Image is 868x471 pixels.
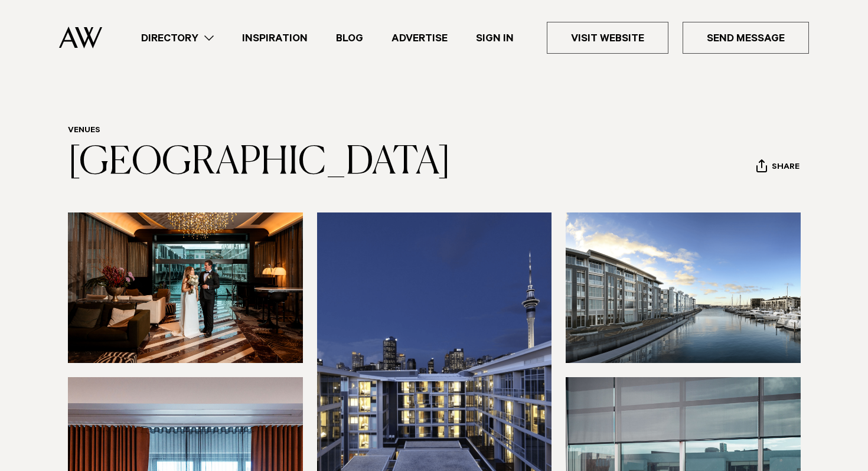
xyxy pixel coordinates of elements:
[683,22,809,54] a: Send Message
[68,144,451,182] a: [GEOGRAPHIC_DATA]
[127,30,228,46] a: Directory
[228,30,322,46] a: Inspiration
[68,126,100,136] a: Venues
[547,22,668,54] a: Visit Website
[377,30,462,46] a: Advertise
[322,30,377,46] a: Blog
[462,30,528,46] a: Sign In
[772,162,800,174] span: Share
[59,27,102,48] img: Auckland Weddings Logo
[756,159,800,176] button: Share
